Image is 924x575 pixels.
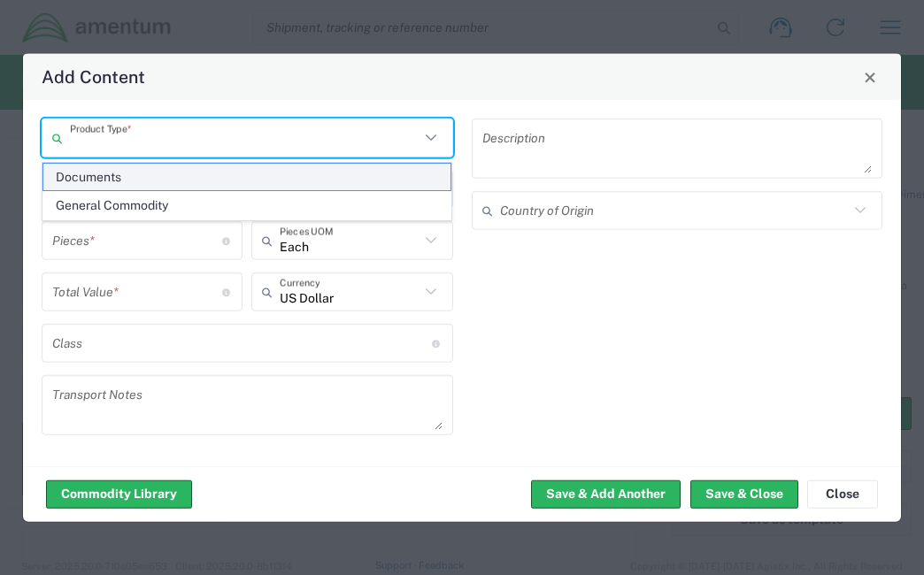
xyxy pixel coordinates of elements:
button: Save & Add Another [531,479,681,508]
h4: Add Content [42,64,145,89]
span: Documents [43,164,451,191]
button: Save & Close [690,479,798,508]
button: Close [858,65,882,89]
span: General Commodity [43,192,451,219]
button: Commodity Library [46,479,192,508]
button: Close [807,479,878,508]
